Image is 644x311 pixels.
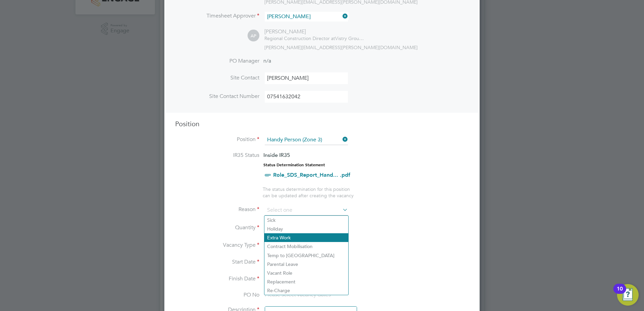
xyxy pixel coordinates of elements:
[175,93,259,100] label: Site Contact Number
[175,152,259,159] label: IR35 Status
[264,260,348,269] li: Parental Leave
[273,172,350,178] a: Role_SDS_Report_Hand... .pdf
[264,35,335,41] span: Regional Construction Director at
[264,251,348,260] li: Temp to [GEOGRAPHIC_DATA]
[264,286,348,295] li: Re-Charge
[264,216,348,224] li: Sick
[175,12,259,20] label: Timesheet Approver
[263,186,354,198] span: The status determination for this position can be updated after creating the vacancy
[264,224,348,233] li: Holiday
[263,58,271,64] span: n/a
[263,163,325,167] strong: Status Determination Statement
[264,233,348,242] li: Extra Work
[265,12,348,22] input: Search for...
[617,289,623,298] div: 10
[617,284,639,306] button: Open Resource Center, 10 new notifications
[263,152,290,158] span: Inside IR35
[175,74,259,81] label: Site Contact
[248,30,259,42] span: AP
[264,277,348,286] li: Replacement
[264,44,418,50] span: [PERSON_NAME][EMAIL_ADDRESS][PERSON_NAME][DOMAIN_NAME]
[175,206,259,213] label: Reason
[175,224,259,231] label: Quantity
[265,291,331,298] span: Please select vacancy dates
[175,136,259,143] label: Position
[175,242,259,249] label: Vacancy Type
[175,258,259,266] label: Start Date
[175,291,259,299] label: PO No
[175,119,469,128] h3: Position
[175,275,259,282] label: Finish Date
[264,35,365,41] div: Vistry Group Plc
[264,242,348,251] li: Contract Mobilisation
[265,135,348,145] input: Search for...
[175,58,259,65] label: PO Manager
[264,269,348,277] li: Vacant Role
[264,28,365,35] div: [PERSON_NAME]
[265,205,348,215] input: Select one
